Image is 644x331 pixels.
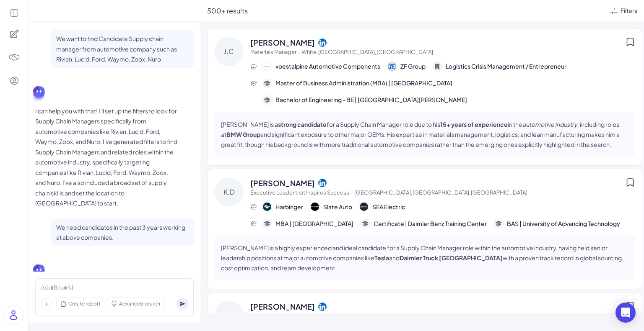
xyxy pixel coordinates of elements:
[275,203,303,211] span: Harbinger
[56,33,189,64] p: We want to find Candidate Supply chain manager from automotive company such as Rivian, Lucid, For...
[275,62,380,71] span: voestalpine Automotive Components
[507,219,620,228] span: BAS | University of Advancing Technology
[56,222,189,243] p: We need candidates in the past 3 years working at above companies.
[263,203,271,211] img: 公司logo
[275,95,467,104] span: Bachelor of Engineering - BE | [GEOGRAPHIC_DATA][PERSON_NAME]
[250,49,296,55] span: Materials Manager
[388,62,396,71] img: 公司logo
[354,189,527,196] span: [GEOGRAPHIC_DATA],[GEOGRAPHIC_DATA],[GEOGRAPHIC_DATA]
[363,313,365,319] span: ·
[275,219,353,228] span: MBA | [GEOGRAPHIC_DATA]
[351,189,353,196] span: ·
[214,37,244,66] div: J.C
[250,37,315,48] span: [PERSON_NAME]
[214,177,244,207] div: K.D
[522,121,577,128] em: automotive industry
[250,189,349,196] span: Executive Leader that Inspires Success
[298,49,300,55] span: ·
[250,313,361,319] span: Purchasing Manager - Ford Motor Company
[446,62,566,71] span: Logistics Crisis Management / Entrepreneur
[301,49,433,55] span: White,[GEOGRAPHIC_DATA],[GEOGRAPHIC_DATA]
[621,6,637,15] div: Filters
[311,203,319,211] img: 公司logo
[68,300,101,308] span: Create report
[323,203,352,211] span: Slate Auto
[372,203,405,211] span: SEA Electric
[221,119,628,149] p: [PERSON_NAME] is a for a Supply Chain Manager role due to his in the , including roles at and sig...
[374,254,389,262] strong: Tesla
[440,121,508,128] strong: 15+ years of experience
[119,300,160,308] span: Advanced search
[214,301,244,330] div: [PERSON_NAME]
[250,301,315,312] span: [PERSON_NAME]
[263,62,271,71] img: 公司logo
[250,177,315,189] span: [PERSON_NAME]
[226,131,260,138] strong: BMW Group
[35,106,178,208] p: I can help you with that! I'll set up the filters to look for Supply Chain Managers specifically ...
[400,254,503,262] strong: Daimler Truck [GEOGRAPHIC_DATA]
[221,243,628,273] p: [PERSON_NAME] is a highly experienced and ideal candidate for a Supply Chain Manager role within ...
[615,303,636,323] div: Open Intercom Messenger
[360,203,368,211] img: 公司logo
[8,51,20,63] img: 4blF7nbYMBMHBwcHBwcHBwcHBwcHBwcHB4es+Bd0DLy0SdzEZwAAAABJRU5ErkJggg==
[366,313,540,319] span: [GEOGRAPHIC_DATA],[GEOGRAPHIC_DATA],[GEOGRAPHIC_DATA]
[4,305,23,325] img: user_logo.png
[400,62,426,71] span: ZF Group
[278,121,327,128] strong: strong candidate
[275,79,452,87] span: Master of Business Administration (MBA) | [GEOGRAPHIC_DATA]
[207,6,248,15] span: 500+ results
[374,219,487,228] span: Certificate | Daimler Benz Training Center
